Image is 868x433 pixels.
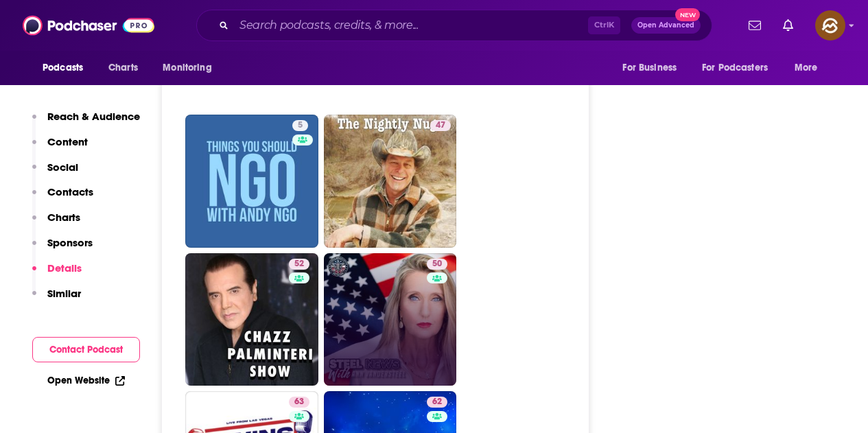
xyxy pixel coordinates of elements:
span: Logged in as hey85204 [815,10,845,40]
span: For Podcasters [702,58,768,78]
p: Contacts [47,185,93,198]
p: Similar [47,287,81,300]
input: Search podcasts, credits, & more... [234,14,588,36]
button: Reach & Audience [32,110,140,135]
button: Content [32,135,88,161]
a: 63 [289,397,309,408]
img: User Profile [815,10,845,40]
img: Podchaser - Follow, Share and Rate Podcasts [23,12,154,38]
a: Show notifications dropdown [777,14,799,37]
a: 5 [185,115,318,248]
a: 52 [289,259,309,270]
span: Ctrl K [588,16,620,34]
a: Charts [99,55,146,81]
span: Monitoring [163,58,211,78]
p: Social [47,161,78,174]
button: Contact Podcast [32,337,140,362]
button: Social [32,161,78,186]
span: 50 [432,257,442,271]
span: 52 [294,257,304,271]
a: Open Website [47,375,125,386]
a: 50 [324,253,457,386]
p: Content [47,135,88,148]
button: Charts [32,211,80,236]
span: 63 [294,395,304,409]
div: Search podcasts, credits, & more... [196,10,712,41]
button: open menu [33,55,101,81]
span: Charts [108,58,138,78]
a: 52 [185,253,318,386]
button: Open AdvancedNew [631,17,701,34]
button: Sponsors [32,236,93,261]
a: Show notifications dropdown [743,14,766,37]
button: open menu [613,55,694,81]
p: Details [47,261,82,274]
span: 47 [436,119,445,132]
span: More [795,58,818,78]
span: 5 [298,119,303,132]
a: 5 [292,120,308,131]
a: 50 [427,259,447,270]
p: Charts [47,211,80,224]
button: open menu [785,55,835,81]
p: Sponsors [47,236,93,249]
button: Details [32,261,82,287]
span: 62 [432,395,442,409]
a: 47 [430,120,451,131]
a: 47 [324,115,457,248]
button: open menu [153,55,229,81]
button: open menu [693,55,788,81]
span: Open Advanced [637,22,694,29]
span: New [675,8,700,21]
button: Contacts [32,185,93,211]
button: Show profile menu [815,10,845,40]
span: For Business [622,58,677,78]
span: Podcasts [43,58,83,78]
button: Similar [32,287,81,312]
p: Reach & Audience [47,110,140,123]
a: 62 [427,397,447,408]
